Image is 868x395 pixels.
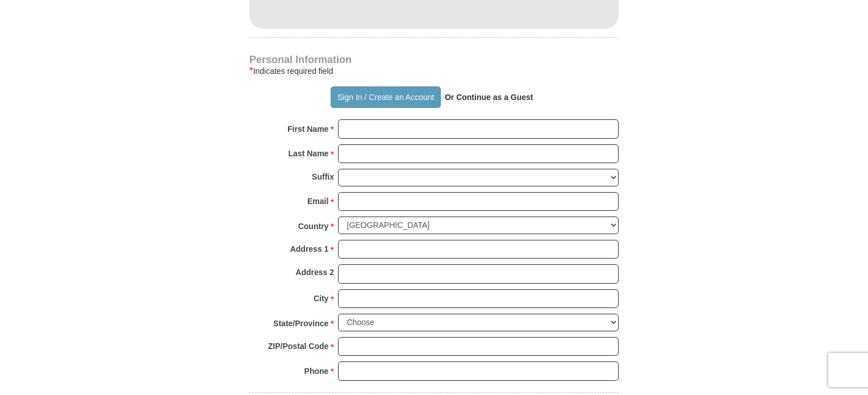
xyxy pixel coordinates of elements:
strong: Address 1 [290,241,329,257]
strong: Address 2 [295,264,334,280]
button: Sign In / Create an Account [331,86,440,108]
h4: Personal Information [249,55,619,64]
strong: Last Name [289,145,329,161]
strong: Email [307,193,328,209]
strong: Suffix [312,169,334,185]
strong: Or Continue as a Guest [445,93,533,102]
strong: ZIP/Postal Code [268,338,329,354]
strong: Country [298,218,329,234]
strong: State/Province [273,315,328,331]
strong: City [314,290,328,306]
strong: Phone [304,363,329,379]
div: Indicates required field [249,64,619,78]
strong: First Name [287,121,328,137]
